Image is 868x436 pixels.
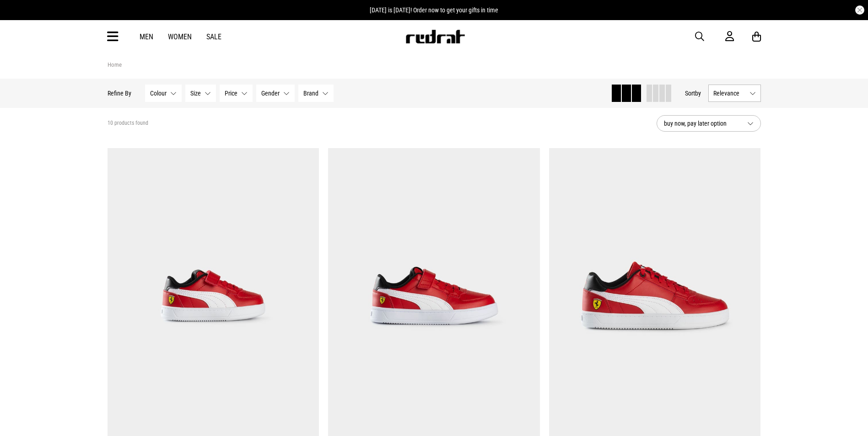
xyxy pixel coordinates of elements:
[370,6,498,14] span: [DATE] is [DATE]! Order now to get your gifts in time
[695,90,701,97] span: by
[108,90,131,97] p: Refine By
[225,90,237,97] span: Price
[108,61,122,68] a: Home
[713,90,746,97] span: Relevance
[685,88,701,99] button: Sortby
[190,90,201,97] span: Size
[150,90,167,97] span: Colour
[220,85,253,102] button: Price
[140,32,153,41] a: Men
[206,32,221,41] a: Sale
[145,85,182,102] button: Colour
[168,32,192,41] a: Women
[256,85,295,102] button: Gender
[108,120,148,127] span: 10 products found
[664,118,740,129] span: buy now, pay later option
[708,85,761,102] button: Relevance
[298,85,334,102] button: Brand
[303,90,318,97] span: Brand
[657,115,761,132] button: buy now, pay later option
[185,85,216,102] button: Size
[405,30,465,43] img: Redrat logo
[261,90,280,97] span: Gender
